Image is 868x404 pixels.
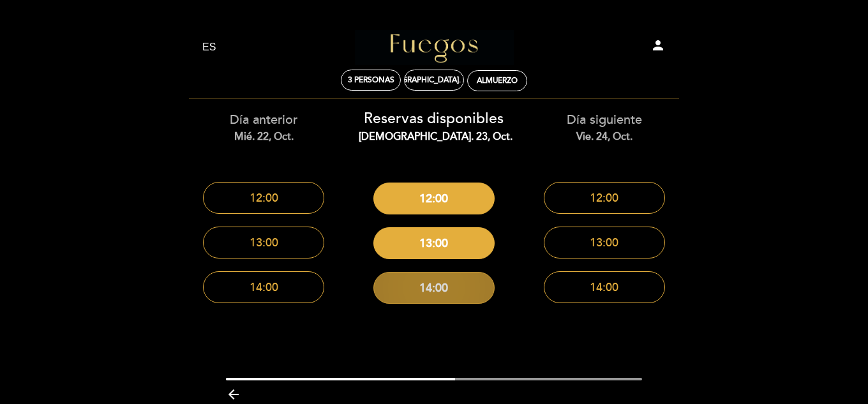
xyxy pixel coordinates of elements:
div: vie. 24, oct. [528,130,680,144]
i: person [650,38,666,53]
i: arrow_backward [226,387,241,402]
a: Fuegos de Locos X El Asado [354,30,514,65]
button: 13:00 [544,227,665,258]
div: Reservas disponibles [359,108,510,144]
div: Almuerzo [477,76,518,86]
div: Día siguiente [528,111,680,144]
button: 12:00 [544,182,665,214]
div: mié. 22, oct. [188,130,340,144]
div: [DEMOGRAPHIC_DATA]. 23, oct. [359,130,510,144]
button: 14:00 [203,271,324,303]
button: 13:00 [203,227,324,258]
button: 14:00 [373,272,495,304]
div: Día anterior [188,111,340,144]
span: 3 personas [348,75,394,85]
button: 13:00 [373,227,495,259]
button: person [650,38,666,57]
button: 14:00 [544,271,665,303]
div: [DEMOGRAPHIC_DATA]. 23, oct. [376,75,493,85]
button: 12:00 [203,182,324,214]
button: 12:00 [373,183,495,214]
